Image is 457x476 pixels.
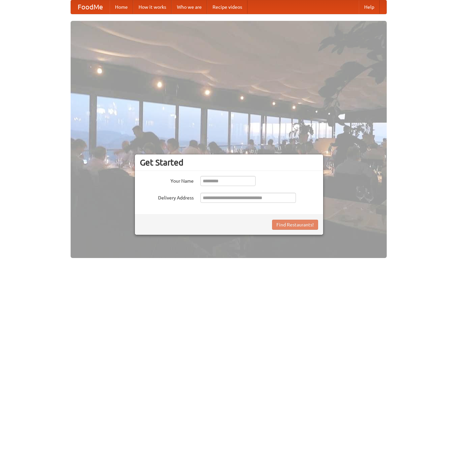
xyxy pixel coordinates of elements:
[110,0,133,14] a: Home
[140,157,318,168] h3: Get Started
[140,193,194,201] label: Delivery Address
[172,0,207,14] a: Who we are
[359,0,380,14] a: Help
[133,0,172,14] a: How it works
[272,220,318,230] button: Find Restaurants!
[140,176,194,184] label: Your Name
[207,0,247,14] a: Recipe videos
[71,0,110,14] a: FoodMe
